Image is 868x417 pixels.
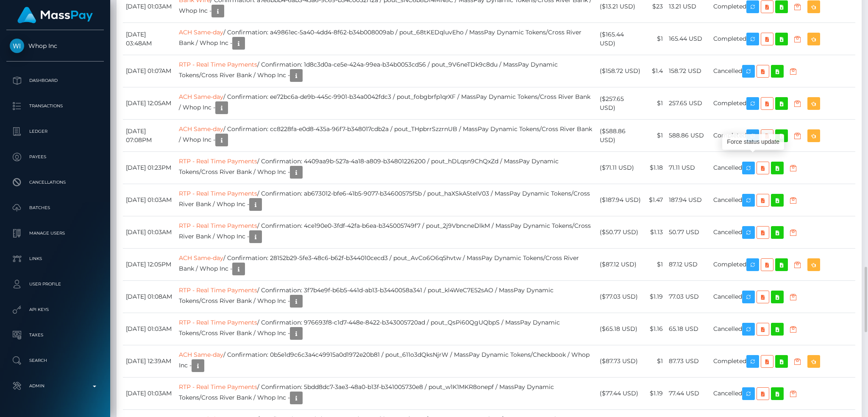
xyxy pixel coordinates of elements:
td: / Confirmation: 4409aa9b-527a-4a18-a809-b34801226200 / pout_hDLqsn9ChQxZd / MassPay Dynamic Token... [176,152,596,184]
td: $1.13 [644,216,666,249]
td: [DATE] 12:05PM [123,249,176,281]
td: Cancelled [710,378,855,410]
td: / Confirmation: a49861ec-5a40-4dd4-8f62-b34b008009ab / pout_68tKEDqluvEho / MassPay Dynamic Token... [176,23,596,55]
a: ACH Same-day [179,254,223,262]
a: API Keys [6,299,104,320]
a: RTP - Real Time Payments [179,157,257,165]
a: Taxes [6,325,104,346]
p: Payees [10,151,100,163]
a: Links [6,248,104,269]
a: Batches [6,197,104,218]
a: RTP - Real Time Payments [179,383,257,391]
td: Completed [710,345,855,378]
td: [DATE] 01:03AM [123,378,176,410]
td: / Confirmation: cc8228fa-e0d8-435a-96f7-b348017cdb2a / pout_THpbrrSzzrnUB / MassPay Dynamic Token... [176,120,596,152]
td: 50.77 USD [666,216,710,249]
td: ($50.77 USD) [597,216,644,249]
td: 257.65 USD [666,87,710,120]
a: RTP - Real Time Payments [179,190,257,197]
a: Admin [6,375,104,397]
a: ACH Same-day [179,351,223,358]
a: Cancellations [6,172,104,193]
td: [DATE] 01:03AM [123,216,176,249]
td: ($65.18 USD) [597,313,644,345]
td: 158.72 USD [666,55,710,87]
td: 87.12 USD [666,249,710,281]
td: / Confirmation: 976693f8-c1d7-448e-8422-b343005720ad / pout_QsPi60QgUQbpS / MassPay Dynamic Token... [176,313,596,345]
img: Whop Inc [10,39,24,53]
img: MassPay Logo [17,7,93,23]
td: [DATE] 03:48AM [123,23,176,55]
td: ($87.12 USD) [597,249,644,281]
td: [DATE] 12:05AM [123,87,176,120]
td: / Confirmation: 4ce190e0-3fdf-42fa-b6ea-b345005749f7 / pout_2j9VbncneDlkM / MassPay Dynamic Token... [176,216,596,249]
td: $1 [644,120,666,152]
p: User Profile [10,278,100,291]
a: RTP - Real Time Payments [179,286,257,294]
td: Cancelled [710,184,855,216]
a: User Profile [6,274,104,295]
p: API Keys [10,303,100,316]
td: $1.18 [644,152,666,184]
td: $1.4 [644,55,666,87]
td: ($187.94 USD) [597,184,644,216]
td: Completed [710,23,855,55]
p: Links [10,252,100,265]
td: [DATE] 01:07AM [123,55,176,87]
a: Dashboard [6,70,104,91]
td: $1.47 [644,184,666,216]
a: RTP - Real Time Payments [179,319,257,326]
p: Admin [10,380,100,392]
span: Whop Inc [6,42,104,50]
td: $1.19 [644,281,666,313]
td: 165.44 USD [666,23,710,55]
td: Cancelled [710,55,855,87]
a: Search [6,350,104,371]
td: [DATE] 01:03AM [123,184,176,216]
td: / Confirmation: 5bdd8dc7-3ae3-48a0-b13f-b341005730e8 / pout_w1K1MKR8onepf / MassPay Dynamic Token... [176,378,596,410]
td: Cancelled [710,281,855,313]
td: 187.94 USD [666,184,710,216]
td: Completed [710,120,855,152]
a: ACH Same-day [179,93,223,101]
td: [DATE] 01:03AM [123,313,176,345]
td: Completed [710,87,855,120]
td: / Confirmation: ab673012-bfe6-41b5-9077-b34600575f5b / pout_haXSkA5teIV03 / MassPay Dynamic Token... [176,184,596,216]
p: Transactions [10,100,100,112]
p: Cancellations [10,176,100,189]
a: Transactions [6,95,104,117]
div: Force status update [722,134,784,150]
td: Completed [710,249,855,281]
td: Cancelled [710,216,855,249]
td: 65.18 USD [666,313,710,345]
td: $1 [644,23,666,55]
td: Cancelled [710,152,855,184]
td: 71.11 USD [666,152,710,184]
td: ($158.72 USD) [597,55,644,87]
td: 588.86 USD [666,120,710,152]
td: 87.73 USD [666,345,710,378]
a: Ledger [6,121,104,142]
p: Dashboard [10,74,100,87]
td: ($257.65 USD) [597,87,644,120]
a: RTP - Real Time Payments [179,222,257,229]
td: $1 [644,345,666,378]
td: ($77.44 USD) [597,378,644,410]
a: Manage Users [6,223,104,244]
td: Cancelled [710,313,855,345]
td: $1.16 [644,313,666,345]
td: / Confirmation: ee72bc6a-de9b-445c-9901-b34a0042fdc3 / pout_fobgbrfp1qrXF / MassPay Dynamic Token... [176,87,596,120]
td: ($71.11 USD) [597,152,644,184]
td: 77.03 USD [666,281,710,313]
td: ($165.44 USD) [597,23,644,55]
p: Search [10,354,100,367]
a: ACH Same-day [179,28,223,36]
p: Manage Users [10,227,100,240]
td: ($588.86 USD) [597,120,644,152]
p: Taxes [10,329,100,341]
td: / Confirmation: 3f7b4e9f-b6b5-441d-ab13-b3440058a341 / pout_kl4WeC7E52sAO / MassPay Dynamic Token... [176,281,596,313]
td: $1 [644,87,666,120]
td: ($77.03 USD) [597,281,644,313]
td: 77.44 USD [666,378,710,410]
p: Ledger [10,125,100,138]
